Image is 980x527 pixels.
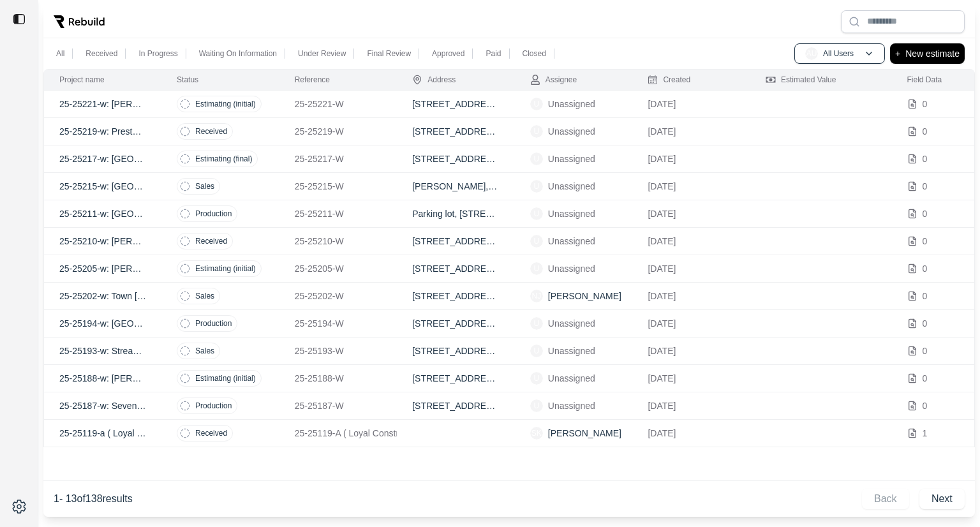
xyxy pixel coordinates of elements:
[54,15,105,28] img: Rebuild
[195,263,256,274] p: Estimating (initial)
[59,98,146,110] p: 25-25221-w: [PERSON_NAME]- Lumara Apartments
[13,13,26,26] img: toggle sidebar
[923,180,928,193] p: 0
[199,48,277,59] p: Waiting On Information
[530,207,543,220] span: U
[195,401,232,411] p: Production
[530,399,543,412] span: U
[59,290,146,302] p: 25-25202-w: Town [GEOGRAPHIC_DATA]
[432,48,464,59] p: Approved
[59,372,146,385] p: 25-25188-w: [PERSON_NAME]
[195,373,256,383] p: Estimating (initial)
[412,75,456,85] div: Address
[397,283,515,310] td: [STREET_ADDRESS][PERSON_NAME]
[59,152,146,165] p: 25-25217-w: [GEOGRAPHIC_DATA] 112,212
[548,98,595,110] p: Unassigned
[195,126,227,137] p: Received
[397,338,515,365] td: [STREET_ADDRESS]
[530,290,543,302] span: NJ
[548,290,621,302] p: [PERSON_NAME]
[530,180,543,193] span: U
[648,290,735,302] p: [DATE]
[530,427,543,440] span: SK
[530,125,543,138] span: U
[923,152,928,165] p: 0
[295,125,382,138] p: 25-25219-W
[648,317,735,330] p: [DATE]
[397,145,515,173] td: [STREET_ADDRESS]
[195,154,252,164] p: Estimating (final)
[548,235,595,248] p: Unassigned
[648,399,735,412] p: [DATE]
[648,235,735,248] p: [DATE]
[530,262,543,275] span: U
[195,428,227,438] p: Received
[397,173,515,200] td: [PERSON_NAME], [STREET_ADDRESS]
[923,235,928,248] p: 0
[923,399,928,412] p: 0
[890,43,965,64] button: +New estimate
[548,345,595,357] p: Unassigned
[295,372,382,385] p: 25-25188-W
[530,345,543,357] span: U
[295,75,330,85] div: Reference
[548,207,595,220] p: Unassigned
[548,372,595,385] p: Unassigned
[59,427,146,440] p: 25-25119-a ( Loyal Construction ): [PERSON_NAME]
[923,290,928,302] p: 0
[548,152,595,165] p: Unassigned
[907,75,942,85] div: Field Data
[919,489,965,509] button: Next
[923,98,928,110] p: 0
[295,180,382,193] p: 25-25215-W
[295,290,382,302] p: 25-25202-W
[648,345,735,357] p: [DATE]
[648,207,735,220] p: [DATE]
[367,48,411,59] p: Final Review
[923,372,928,385] p: 0
[648,98,735,110] p: [DATE]
[195,291,214,301] p: Sales
[530,152,543,165] span: U
[923,262,928,275] p: 0
[923,427,928,440] p: 1
[397,200,515,228] td: Parking lot, [STREET_ADDRESS]
[295,235,382,248] p: 25-25210-W
[295,399,382,412] p: 25-25187-W
[548,125,595,138] p: Unassigned
[295,427,382,440] p: 25-25119-A ( Loyal Construction )
[295,262,382,275] p: 25-25205-W
[59,262,146,275] p: 25-25205-w: [PERSON_NAME]
[648,262,735,275] p: [DATE]
[195,236,227,246] p: Received
[195,346,214,356] p: Sales
[59,75,105,85] div: Project name
[923,345,928,357] p: 0
[397,91,515,118] td: [STREET_ADDRESS]
[295,317,382,330] p: 25-25194-W
[548,399,595,412] p: Unassigned
[530,372,543,385] span: U
[295,345,382,357] p: 25-25193-W
[59,317,146,330] p: 25-25194-w: [GEOGRAPHIC_DATA] 3146 214
[195,318,232,329] p: Production
[177,75,198,85] div: Status
[56,48,64,59] p: All
[59,207,146,220] p: 25-25211-w: [GEOGRAPHIC_DATA]
[823,48,854,59] p: All Users
[59,345,146,357] p: 25-25193-w: Streamliner Aldea
[530,98,543,110] span: U
[397,310,515,338] td: [STREET_ADDRESS]
[59,180,146,193] p: 25-25215-w: [GEOGRAPHIC_DATA][PERSON_NAME]
[805,47,818,60] span: AU
[59,235,146,248] p: 25-25210-w: [PERSON_NAME]
[548,262,595,275] p: Unassigned
[138,48,177,59] p: In Progress
[85,48,117,59] p: Received
[530,235,543,248] span: U
[648,180,735,193] p: [DATE]
[648,427,735,440] p: [DATE]
[397,365,515,392] td: [STREET_ADDRESS]
[530,317,543,330] span: U
[648,152,735,165] p: [DATE]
